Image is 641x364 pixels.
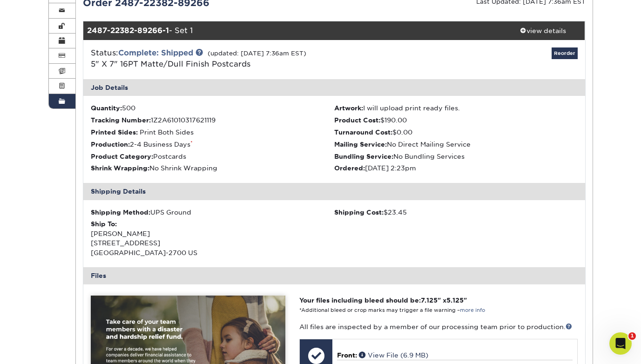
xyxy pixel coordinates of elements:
[628,332,636,340] span: 1
[501,26,585,35] div: view details
[91,209,150,216] strong: Shipping Method:
[83,183,585,200] div: Shipping Details
[334,208,578,217] div: $23.45
[421,297,438,304] span: 7.125
[91,152,334,161] li: Postcards
[91,103,334,113] li: 500
[334,116,380,124] strong: Product Cost:
[118,48,193,57] a: Complete: Shipped
[151,116,216,124] span: 1Z2A61010317621119
[446,297,464,304] span: 5.125
[334,104,363,112] strong: Artwork:
[91,208,334,217] div: UPS Ground
[334,153,393,160] strong: Bundling Service:
[83,21,501,40] div: - Set 1
[84,47,418,70] div: Status:
[91,60,250,68] a: 5" X 7" 16PT Matte/Dull Finish Postcards
[552,47,578,59] a: Reorder
[91,140,334,149] li: 2-4 Business Days
[334,209,384,216] strong: Shipping Cost:
[299,322,577,331] p: All files are inspected by a member of our processing team prior to production.
[140,128,194,136] span: Print Both Sides
[91,164,149,172] strong: Shrink Wrapping:
[609,332,632,355] iframe: Intercom live chat
[334,128,392,136] strong: Turnaround Cost:
[87,26,169,35] strong: 2487-22382-89266-1
[91,219,334,257] div: [PERSON_NAME] [STREET_ADDRESS] [GEOGRAPHIC_DATA]-2700 US
[334,103,578,113] li: I will upload print ready files.
[91,104,122,112] strong: Quantity:
[359,351,428,359] a: View File (6.9 MB)
[91,128,138,136] strong: Printed Sides:
[208,50,306,57] small: (updated: [DATE] 7:36am EST)
[299,307,485,313] small: *Additional bleed or crop marks may trigger a file warning –
[83,79,585,96] div: Job Details
[83,267,585,284] div: Files
[334,141,387,148] strong: Mailing Service:
[334,163,578,173] li: [DATE] 2:23pm
[334,164,365,172] strong: Ordered:
[91,153,153,160] strong: Product Category:
[91,163,334,173] li: No Shrink Wrapping
[299,297,467,304] strong: Your files including bleed should be: " x "
[501,21,585,40] a: view details
[337,351,357,359] span: Front:
[460,307,485,313] a: more info
[334,115,578,125] li: $190.00
[91,116,151,124] strong: Tracking Number:
[334,152,578,161] li: No Bundling Services
[334,128,578,137] li: $0.00
[91,141,130,148] strong: Production:
[91,220,117,228] strong: Ship To:
[334,140,578,149] li: No Direct Mailing Service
